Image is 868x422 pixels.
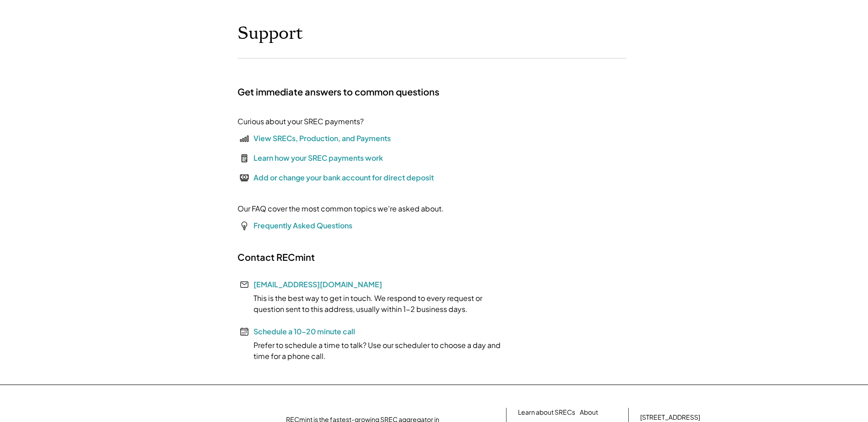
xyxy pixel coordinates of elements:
a: [EMAIL_ADDRESS][DOMAIN_NAME] [253,280,382,289]
div: Learn how your SREC payments work [253,153,383,164]
a: Learn about SRECs [518,408,575,417]
h2: Contact RECmint [237,251,315,263]
a: Schedule a 10-20 minute call [253,327,355,336]
div: Prefer to schedule a time to talk? Use our scheduler to choose a day and time for a phone call. [237,340,512,362]
div: [STREET_ADDRESS] [640,413,700,422]
div: Curious about your SREC payments? [237,116,364,127]
a: Frequently Asked Questions [253,221,352,230]
h1: Support [237,23,303,44]
div: Add or change your bank account for direct deposit [253,172,434,183]
a: About [580,408,598,417]
h2: Get immediate answers to common questions [237,86,439,98]
div: Our FAQ cover the most common topics we're asked about. [237,203,444,214]
div: View SRECs, Production, and Payments [253,133,391,144]
div: This is the best way to get in touch. We respond to every request or question sent to this addres... [237,293,512,315]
